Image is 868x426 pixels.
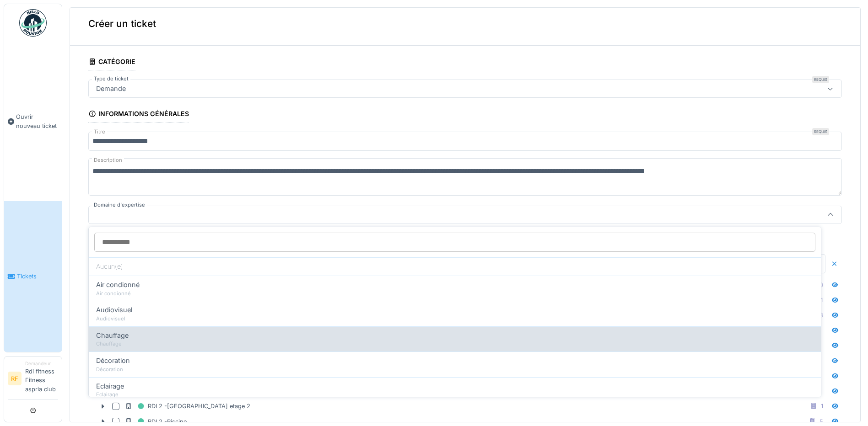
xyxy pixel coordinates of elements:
[16,112,58,130] span: Ouvrir nouveau ticket
[19,9,47,37] img: Badge_color-CXgf-gQk.svg
[4,42,62,201] a: Ouvrir nouveau ticket
[96,381,124,391] span: Eclairage
[96,356,130,366] span: Décoration
[819,417,823,426] div: 5
[96,290,814,298] div: Air condionné
[96,280,140,290] span: Air condionné
[96,391,814,399] div: Eclairage
[96,366,814,373] div: Décoration
[92,154,124,166] label: Description
[92,84,129,94] div: Demande
[4,201,62,352] a: Tickets
[89,257,821,276] div: Aucun(e)
[96,305,132,315] span: Audiovisuel
[821,402,823,410] div: 1
[812,128,829,135] div: Requis
[812,76,829,83] div: Requis
[88,55,135,70] div: Catégorie
[88,107,189,122] div: Informations générales
[8,360,58,399] a: RF DemandeurRdi fitness Fitness aspria club
[125,400,250,412] div: RDI 2 -[GEOGRAPHIC_DATA] etage 2
[92,128,107,136] label: Titre
[96,340,814,348] div: Chauffage
[92,201,147,209] label: Domaine d'expertise
[96,315,814,323] div: Audiovisuel
[17,272,58,281] span: Tickets
[96,330,129,341] span: Chauffage
[25,360,58,397] li: Rdi fitness Fitness aspria club
[70,2,860,46] div: Créer un ticket
[92,75,130,83] label: Type de ticket
[25,360,58,367] div: Demandeur
[8,372,22,385] li: RF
